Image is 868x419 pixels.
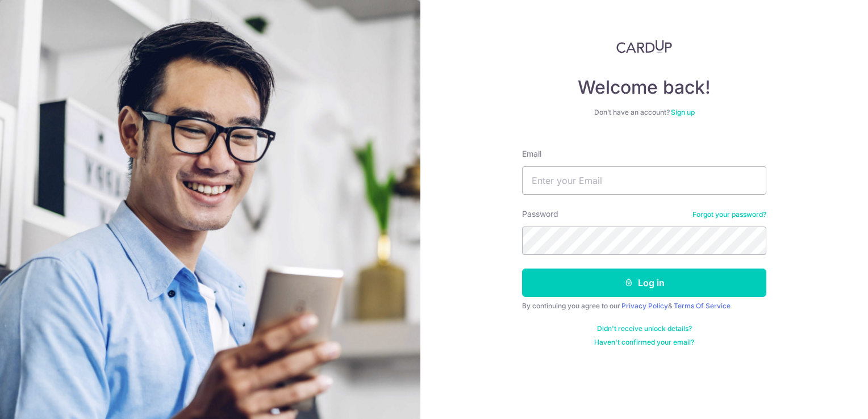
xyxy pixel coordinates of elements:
label: Password [522,208,558,220]
button: Log in [522,269,766,297]
h4: Welcome back! [522,76,766,99]
div: By continuing you agree to our & [522,301,766,311]
a: Privacy Policy [621,301,668,310]
input: Enter your Email [522,166,766,195]
a: Sign up [671,108,695,116]
div: Don’t have an account? [522,108,766,117]
a: Terms Of Service [674,301,731,310]
a: Forgot your password? [692,210,766,219]
label: Email [522,148,541,160]
a: Didn't receive unlock details? [597,324,692,333]
img: CardUp Logo [616,40,672,53]
a: Haven't confirmed your email? [594,338,694,347]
